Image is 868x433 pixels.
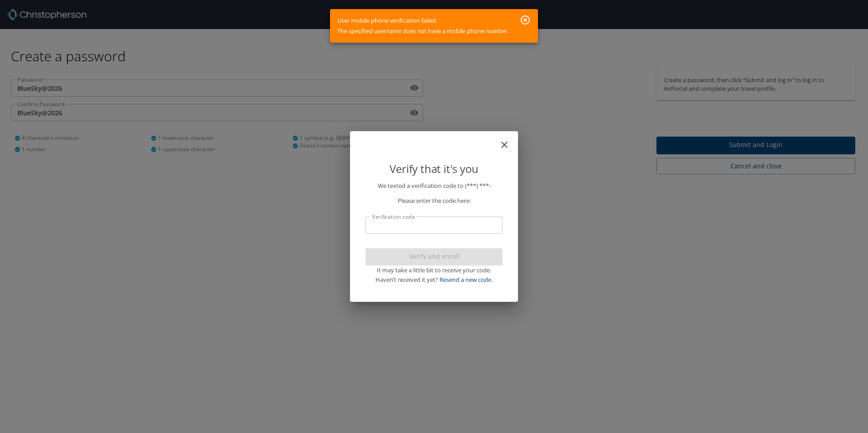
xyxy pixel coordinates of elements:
button: close [503,135,514,146]
div: User mobile phone verification failed. The specified username does not have a mobile phone number. [337,12,509,40]
p: Please enter the code here: [365,196,503,206]
p: We texted a verification code to (***) ***- [365,181,503,191]
a: Resend a new code. [439,276,493,284]
p: Verify that it's you [365,160,503,177]
div: It may take a little bit to receive your code. [365,266,503,275]
div: Haven’t received it yet? [365,275,503,285]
